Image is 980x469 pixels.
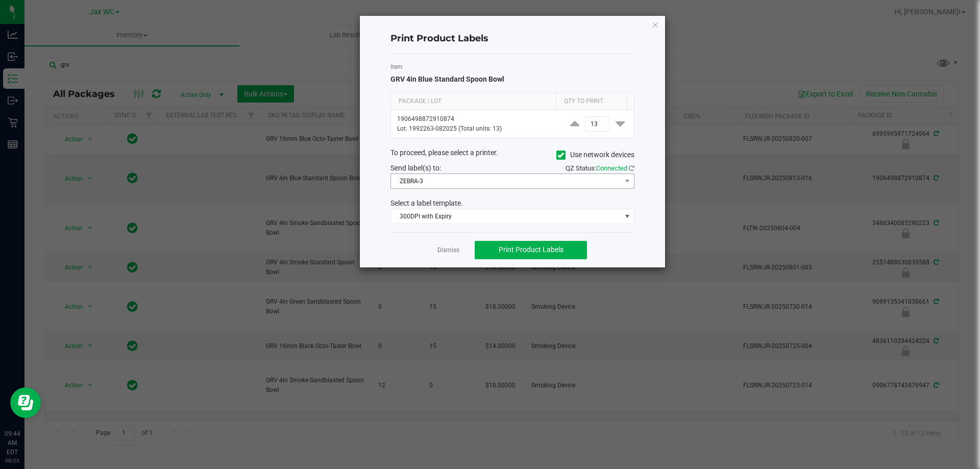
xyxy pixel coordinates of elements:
[556,93,627,110] th: Qty to Print
[397,124,555,134] p: Lot: 1992263-082025 (Total units: 13)
[383,147,642,163] div: To proceed, please select a printer.
[10,387,41,418] iframe: Resource center
[397,114,555,124] p: 1906498872910874
[391,209,621,224] span: 300DPI with Expiry
[383,198,642,209] div: Select a label template.
[391,174,621,188] span: ZEBRA-3
[390,164,441,172] span: Send label(s) to:
[596,164,627,172] span: Connected
[437,246,459,255] a: Dismiss
[391,93,556,110] th: Package | Lot
[390,75,504,83] span: GRV 4in Blue Standard Spoon Bowl
[475,241,587,259] button: Print Product Labels
[390,62,634,71] label: Item
[499,245,563,254] span: Print Product Labels
[390,32,634,45] h4: Print Product Labels
[556,150,634,160] label: Use network devices
[566,164,634,172] span: QZ Status:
